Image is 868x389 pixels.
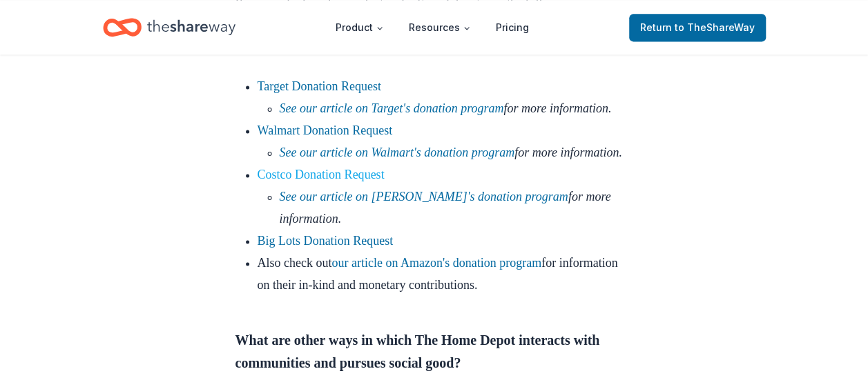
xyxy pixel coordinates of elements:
em: for more information. [280,190,611,226]
a: Returnto TheShareWay [629,14,766,41]
em: for more information. [280,101,612,115]
a: See our article on Walmart's donation program [280,146,515,159]
li: Also check out for information on their in-kind and monetary contributions. [258,252,633,296]
span: Return [640,19,755,36]
a: Big Lots Donation Request [258,234,394,248]
a: Target Donation Request [258,79,381,93]
a: our article on Amazon's donation program [331,256,541,270]
a: See our article on Target's donation program [280,101,504,115]
button: Product [325,14,395,41]
a: See our article on [PERSON_NAME]'s donation program [280,190,568,203]
a: Costco Donation Request [258,168,385,181]
span: to TheShareWay [675,21,755,33]
h3: What are other ways in which The Home Depot interacts with communities and pursues social good? [235,329,633,373]
nav: Main [325,11,540,43]
a: Home [103,11,235,43]
a: Walmart Donation Request [258,123,393,137]
em: for more information. [280,146,622,159]
a: Pricing [485,14,540,41]
button: Resources [398,14,482,41]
